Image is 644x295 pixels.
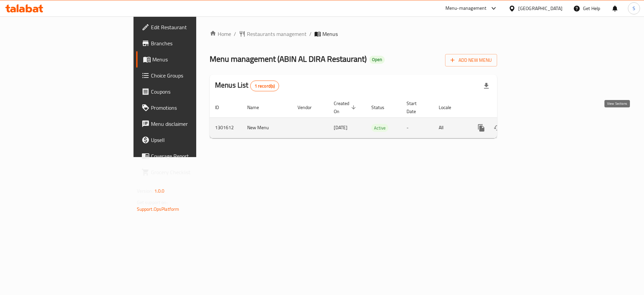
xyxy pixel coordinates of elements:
[136,67,241,84] a: Choice Groups
[407,99,425,115] span: Start Date
[151,136,236,144] span: Upsell
[478,78,494,94] div: Export file
[371,124,388,132] span: Active
[136,84,241,100] a: Coupons
[136,164,241,180] a: Grocery Checklist
[136,19,241,35] a: Edit Restaurant
[489,120,505,136] button: Change Status
[445,4,487,12] div: Menu-management
[151,88,236,96] span: Coupons
[251,83,279,89] span: 1 record(s)
[247,30,307,38] span: Restaurants management
[151,23,236,31] span: Edit Restaurant
[450,56,492,64] span: Add New Menu
[210,30,497,38] nav: breadcrumb
[151,168,236,176] span: Grocery Checklist
[137,205,179,213] a: Support.OpsPlatform
[151,104,236,112] span: Promotions
[136,35,241,51] a: Branches
[468,97,543,118] th: Actions
[298,103,320,111] span: Vendor
[215,80,279,91] h2: Menus List
[151,120,236,128] span: Menu disclaimer
[247,103,268,111] span: Name
[369,57,385,62] span: Open
[322,30,338,38] span: Menus
[401,117,433,138] td: -
[210,97,543,138] table: enhanced table
[633,5,635,12] span: S
[445,54,497,66] button: Add New Menu
[334,123,347,132] span: [DATE]
[137,187,153,195] span: Version:
[154,187,165,195] span: 1.0.0
[210,51,367,66] span: Menu management ( ABIN AL DIRA Restaurant )
[136,116,241,132] a: Menu disclaimer
[137,198,168,207] span: Get support on:
[151,152,236,160] span: Coverage Report
[136,51,241,67] a: Menus
[371,103,393,111] span: Status
[433,117,468,138] td: All
[152,55,236,63] span: Menus
[136,100,241,116] a: Promotions
[250,81,279,91] div: Total records count
[151,71,236,80] span: Choice Groups
[215,103,228,111] span: ID
[136,148,241,164] a: Coverage Report
[239,30,307,38] a: Restaurants management
[473,120,489,136] button: more
[242,117,292,138] td: New Menu
[439,103,460,111] span: Locale
[518,5,562,12] div: [GEOGRAPHIC_DATA]
[369,56,385,64] div: Open
[136,132,241,148] a: Upsell
[309,30,312,38] li: /
[334,99,358,115] span: Created On
[151,39,236,47] span: Branches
